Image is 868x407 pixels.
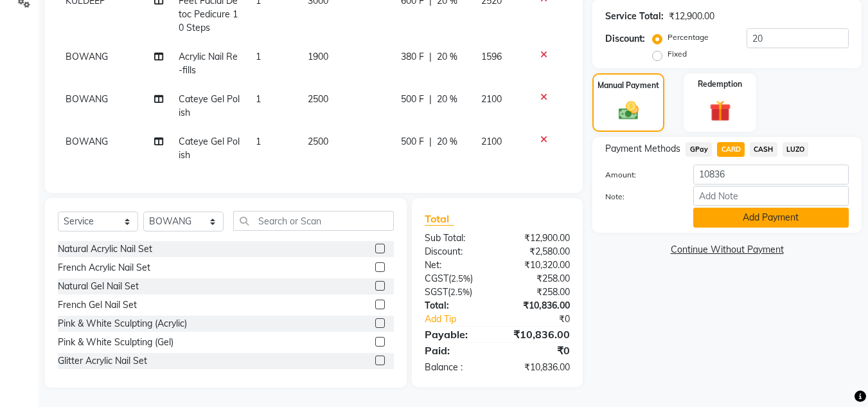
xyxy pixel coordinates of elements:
[429,135,432,149] span: |
[437,135,457,149] span: 20 %
[66,93,108,105] span: BOWANG
[58,354,147,368] div: Glitter Acrylic Nail Set
[415,285,497,299] div: ( )
[415,245,497,258] div: Discount:
[66,51,108,62] span: BOWANG
[425,286,448,298] span: SGST
[415,231,497,245] div: Sub Total:
[179,51,238,76] span: Acrylic Nail Re-fills
[450,287,470,297] span: 2.5%
[481,136,502,147] span: 2100
[308,93,328,105] span: 2500
[497,327,580,342] div: ₹10,836.00
[497,272,580,285] div: ₹258.00
[783,142,809,157] span: LUZO
[605,142,680,156] span: Payment Methods
[415,312,511,326] a: Add Tip
[693,186,849,206] input: Add Note
[58,298,137,312] div: French Gel Nail Set
[481,51,502,62] span: 1596
[437,50,457,64] span: 20 %
[481,93,502,105] span: 2100
[693,208,849,228] button: Add Payment
[497,245,580,258] div: ₹2,580.00
[401,135,424,149] span: 500 F
[415,299,497,312] div: Total:
[596,191,683,203] label: Note:
[415,258,497,272] div: Net:
[497,258,580,272] div: ₹10,320.00
[256,136,261,147] span: 1
[703,98,738,124] img: _gift.svg
[511,312,580,326] div: ₹0
[669,10,714,23] div: ₹12,900.00
[693,165,849,185] input: Amount
[308,136,328,147] span: 2500
[415,343,497,358] div: Paid:
[66,136,108,147] span: BOWANG
[179,136,240,161] span: Cateye Gel Polish
[58,317,187,330] div: Pink & White Sculpting (Acrylic)
[451,273,470,284] span: 2.5%
[497,299,580,312] div: ₹10,836.00
[58,242,152,256] div: Natural Acrylic Nail Set
[58,336,173,349] div: Pink & White Sculpting (Gel)
[698,78,742,90] label: Redemption
[686,142,712,157] span: GPay
[668,32,709,43] label: Percentage
[668,48,687,60] label: Fixed
[58,261,150,275] div: French Acrylic Nail Set
[415,361,497,374] div: Balance :
[233,211,394,231] input: Search or Scan
[605,32,645,46] div: Discount:
[401,50,424,64] span: 380 F
[497,231,580,245] div: ₹12,900.00
[429,93,432,106] span: |
[58,280,139,293] div: Natural Gel Nail Set
[415,327,497,342] div: Payable:
[179,93,240,118] span: Cateye Gel Polish
[605,10,664,23] div: Service Total:
[425,212,454,226] span: Total
[595,243,859,257] a: Continue Without Payment
[598,80,659,91] label: Manual Payment
[308,51,328,62] span: 1900
[497,361,580,374] div: ₹10,836.00
[256,51,261,62] span: 1
[429,50,432,64] span: |
[612,99,645,122] img: _cash.svg
[750,142,777,157] span: CASH
[497,285,580,299] div: ₹258.00
[497,343,580,358] div: ₹0
[717,142,745,157] span: CARD
[425,273,448,284] span: CGST
[415,272,497,285] div: ( )
[401,93,424,106] span: 500 F
[256,93,261,105] span: 1
[596,169,683,181] label: Amount:
[437,93,457,106] span: 20 %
